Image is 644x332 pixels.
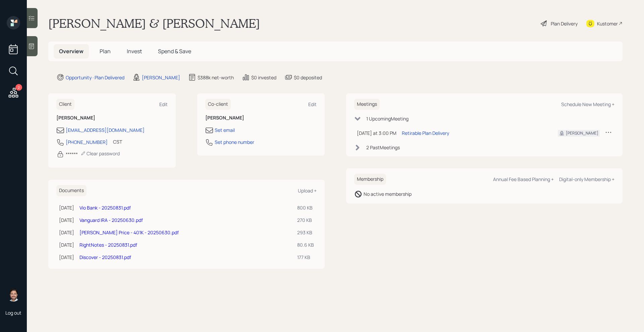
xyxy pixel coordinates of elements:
a: [PERSON_NAME] Price - 401K - 20250630.pdf [79,229,179,236]
h6: Documents [56,185,87,196]
div: [PHONE_NUMBER] [66,139,108,146]
div: 1 Upcoming Meeting [366,115,409,122]
div: 2 Past Meeting s [366,144,400,151]
div: Set phone number [215,139,254,146]
div: [PERSON_NAME] [142,74,180,81]
div: Kustomer [597,20,618,27]
div: Edit [308,101,317,107]
div: Edit [159,101,168,107]
h6: Meetings [354,99,380,110]
div: [DATE] [59,217,74,224]
div: 2 [15,84,22,91]
span: Overview [59,48,84,55]
div: Upload + [298,187,317,194]
span: Invest [127,48,142,55]
div: $0 deposited [294,74,322,81]
div: Log out [5,310,21,316]
a: Discover - 20250831.pdf [79,254,131,260]
div: 177 KB [297,254,314,261]
div: Clear password [80,150,120,157]
div: 270 KB [297,217,314,224]
a: Vio Bank - 20250831.pdf [79,204,131,211]
div: $0 invested [251,74,276,81]
div: Opportunity · Plan Delivered [66,74,124,81]
div: [DATE] [59,254,74,261]
h6: [PERSON_NAME] [56,115,168,121]
div: $388k net-worth [198,74,234,81]
h6: [PERSON_NAME] [205,115,317,121]
div: Retirable Plan Delivery [402,130,449,137]
a: Vanguard IRA - 20250630.pdf [79,217,143,223]
div: [DATE] at 3:00 PM [357,130,396,137]
div: [PERSON_NAME] [566,130,598,136]
h1: [PERSON_NAME] & [PERSON_NAME] [48,16,260,31]
div: Digital-only Membership + [559,176,614,182]
div: 80.6 KB [297,241,314,248]
div: CST [113,138,122,145]
div: [DATE] [59,204,74,211]
h6: Membership [354,174,386,185]
span: Spend & Save [158,48,191,55]
h6: Client [56,99,74,110]
div: [DATE] [59,229,74,236]
a: RightNotes - 20250831.pdf [79,242,137,248]
div: 800 KB [297,204,314,211]
span: Plan [100,48,111,55]
div: [EMAIL_ADDRESS][DOMAIN_NAME] [66,127,145,134]
div: Plan Delivery [551,20,578,27]
img: michael-russo-headshot.png [7,288,20,302]
div: No active membership [364,190,412,197]
div: 293 KB [297,229,314,236]
h6: Co-client [205,99,231,110]
div: [DATE] [59,241,74,248]
div: Annual Fee Based Planning + [493,176,554,182]
div: Schedule New Meeting + [561,101,614,107]
div: Set email [215,127,235,134]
